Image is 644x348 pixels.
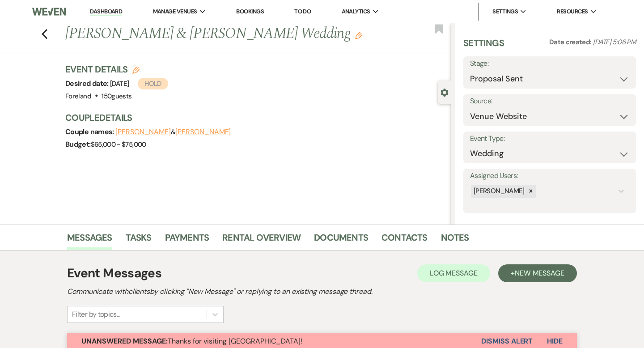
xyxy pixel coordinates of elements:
[593,38,636,47] span: [DATE] 5:06 PM
[65,23,370,45] h1: [PERSON_NAME] & [PERSON_NAME] Wedding
[102,92,131,101] span: 150 guests
[515,268,564,278] span: New Message
[470,95,629,108] label: Source:
[126,230,152,250] a: Tasks
[115,127,231,136] span: &
[65,140,91,149] span: Budget:
[547,336,563,346] span: Hide
[314,230,368,250] a: Documents
[430,268,478,278] span: Log Message
[222,230,301,250] a: Rental Overview
[441,230,469,250] a: Notes
[32,2,66,21] img: Weven Logo
[110,79,168,88] span: [DATE]
[67,286,577,297] h2: Communicate with clients by clicking "New Message" or replying to an existing message thread.
[381,230,428,250] a: Contacts
[90,8,122,16] a: Dashboard
[65,127,115,136] span: Couple names:
[294,8,311,15] a: To Do
[67,230,112,250] a: Messages
[65,63,168,76] h3: Event Details
[492,7,518,16] span: Settings
[470,170,629,182] label: Assigned Users:
[153,7,197,16] span: Manage Venues
[470,57,629,70] label: Stage:
[175,128,231,136] button: [PERSON_NAME]
[67,264,161,283] h1: Event Messages
[91,140,146,149] span: $65,000 - $75,000
[355,31,362,39] button: Edit
[470,132,629,145] label: Event Type:
[165,230,209,250] a: Payments
[342,7,370,16] span: Analytics
[498,264,577,282] button: +New Message
[417,264,490,282] button: Log Message
[236,8,264,15] a: Bookings
[441,88,449,96] button: Close lead details
[557,7,588,16] span: Resources
[115,128,171,136] button: [PERSON_NAME]
[471,185,526,198] div: [PERSON_NAME]
[81,336,302,346] span: Thanks for visiting [GEOGRAPHIC_DATA]!
[65,111,442,124] h3: Couple Details
[81,336,168,346] strong: Unanswered Message:
[72,309,120,320] div: Filter by topics...
[65,79,110,88] span: Desired date:
[463,37,504,56] h3: Settings
[138,78,168,89] span: Hold
[549,38,593,47] span: Date created:
[65,92,91,101] span: Foreland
